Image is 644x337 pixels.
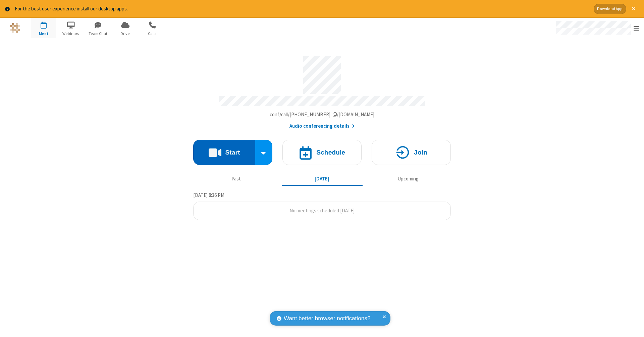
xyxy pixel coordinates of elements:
span: Drive [113,31,138,37]
span: Team Chat [86,31,111,37]
button: Start [193,140,255,165]
img: QA Selenium DO NOT DELETE OR CHANGE [10,23,20,33]
span: No meetings scheduled [DATE] [289,207,355,214]
button: [DATE] [282,173,363,185]
span: Calls [140,31,165,37]
section: Account details [193,51,451,130]
div: Start conference options [255,140,273,165]
h4: Schedule [316,149,345,156]
button: Join [372,140,451,165]
button: Download App [594,4,626,14]
button: Close alert [629,4,639,14]
h4: Join [414,149,427,156]
button: Logo [2,18,28,38]
button: Audio conferencing details [289,122,355,130]
span: Want better browser notifications? [284,314,370,323]
button: Copy my meeting room linkCopy my meeting room link [270,111,375,119]
button: Schedule [282,140,362,165]
span: [DATE] 8:36 PM [193,192,224,198]
h4: Start [225,149,240,156]
span: Copy my meeting room link [270,111,375,118]
button: Upcoming [368,173,448,185]
div: Open menu [549,18,644,38]
button: Past [196,173,277,185]
span: Meet [31,31,56,37]
section: Today's Meetings [193,191,451,220]
span: Webinars [58,31,84,37]
div: For the best user experience install our desktop apps. [15,5,589,13]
